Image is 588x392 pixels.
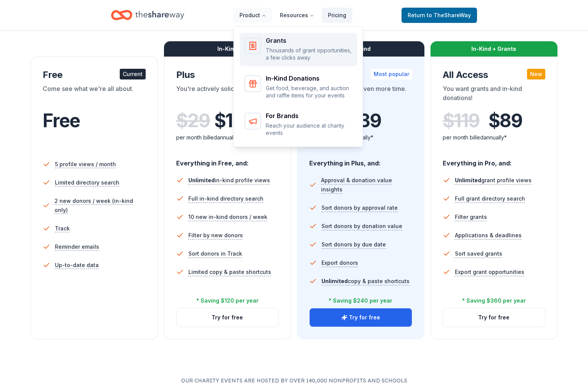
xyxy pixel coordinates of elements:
div: Plus [176,69,279,81]
div: Everything in Free, and: [176,152,279,168]
span: Track [55,224,70,233]
div: Everything in Pro, and: [443,152,546,168]
div: per month billed annually* [176,133,279,142]
span: Applications & deadlines [455,231,522,240]
div: Grants [266,37,353,44]
div: per month billed annually* [443,133,546,142]
div: You're actively soliciting donations. [176,84,279,105]
span: Filter by new donors [188,231,243,240]
div: In-Kind + Grants [431,41,558,57]
span: Export donors [321,258,358,267]
span: Unlimited [455,177,481,183]
p: Our charity events are hosted by over 140,000 nonprofits and schools [31,376,557,385]
p: Reach your audience at charity events [266,122,353,137]
span: Sort donors in Track [188,249,242,258]
span: Reminder emails [55,242,99,251]
span: Full grant directory search [455,194,525,203]
div: You want grants and in-kind donations! [443,84,546,105]
span: Up-to-date data [55,261,99,270]
span: Filter grants [455,212,487,222]
button: Resources [274,8,320,23]
p: Get food, beverage, and auction and raffle items for your events [266,84,353,99]
div: * Saving $240 per year [329,296,392,305]
div: Most popular [371,69,412,79]
button: Product [233,8,272,23]
span: copy & paste shortcuts [321,278,410,284]
span: grant profile views [455,177,532,183]
div: Free [43,69,146,81]
a: Returnto TheShareWay [402,8,477,23]
span: Return [408,11,471,20]
div: For Brands [266,113,353,119]
div: Come see what we're all about. [43,84,146,105]
span: 2 new donors / week (in-kind only) [55,196,145,215]
span: Free [43,109,80,132]
span: Limited copy & paste shortcuts [188,267,271,277]
span: Sort donors by donation value [321,222,402,231]
div: Product [234,27,363,147]
div: All Access [443,69,546,81]
a: GrantsThousands of grant opportunities, a few clicks away [240,33,357,66]
a: For BrandsReach your audience at charity events [240,108,357,141]
span: Full in-kind directory search [188,194,263,203]
nav: Main [233,6,352,24]
span: 5 profile views / month [55,160,116,169]
a: Home [111,6,184,24]
div: New [527,69,545,79]
div: * Saving $360 per year [462,296,526,305]
span: $ 19 [214,110,244,131]
span: Unlimited [321,278,348,284]
span: Approval & donation value insights [321,176,412,194]
span: 10 new in-kind donors / week [188,212,267,222]
span: Sort saved grants [455,249,502,258]
span: Unlimited [188,177,215,183]
span: Sort donors by approval rate [321,203,398,212]
span: Sort donors by due date [321,240,386,249]
button: Try for free [310,308,412,327]
span: Limited directory search [55,178,119,187]
a: In-Kind DonationsGet food, beverage, and auction and raffle items for your events [240,71,357,104]
p: Thousands of grant opportunities, a few clicks away [266,47,353,62]
span: Export grant opportunities [455,267,524,277]
div: In-Kind [164,41,291,57]
div: Current [120,69,146,79]
button: Try for free [177,308,279,327]
div: Everything in Plus, and: [309,152,412,168]
div: In-Kind Donations [266,75,353,81]
span: $ 89 [488,110,522,131]
span: $ 39 [347,110,381,131]
span: to TheShareWay [427,12,471,18]
button: Try for free [443,308,545,327]
div: * Saving $120 per year [196,296,259,305]
span: in-kind profile views [188,177,270,183]
a: Pricing [322,8,352,23]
